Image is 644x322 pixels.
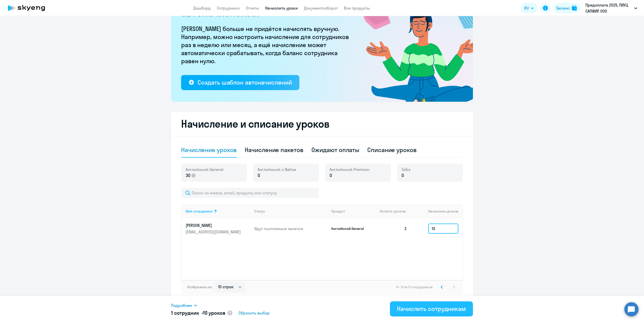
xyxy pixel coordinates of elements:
[181,188,319,198] input: Поиск по имени, email, продукту или статусу
[556,5,570,11] div: Баланс
[583,2,640,14] button: Предоплата 2025, ПИУЦ САПФИР, ООО
[411,204,462,218] th: Начислить уроков
[330,167,370,172] span: Английский Premium
[203,310,225,316] span: 10 уроков
[397,305,466,313] div: Начислить сотрудникам
[401,167,411,172] span: Talks
[171,309,225,316] h5: 1 сотрудник •
[186,223,242,228] p: [PERSON_NAME]
[254,209,265,213] div: Статус
[521,3,537,13] button: RU
[186,229,242,235] p: [EMAIL_ADDRESS][DOMAIN_NAME]
[585,2,632,14] p: Предоплата 2025, ПИУЦ САПФИР, ООО
[258,167,296,172] span: Английский с Native
[344,6,370,11] a: Все продукты
[380,209,411,213] div: Остаток уроков
[187,285,213,289] span: Отображать по:
[524,5,529,11] span: RU
[254,209,327,213] div: Статус
[181,25,352,65] p: [PERSON_NAME] больше не придётся начислять вручную. Например, можно настроить начисление для сотр...
[186,209,250,213] div: Имя сотрудника
[390,301,473,316] button: Начислить сотрудникам
[246,6,259,11] a: Отчеты
[254,226,327,231] p: Идут постоянные занятия
[396,285,433,289] span: 11 - 11 из 11 сотрудников
[258,172,260,179] span: 0
[330,172,332,179] span: 0
[181,118,463,130] h2: Начисление и списание уроков
[572,6,577,11] img: balance
[304,6,338,11] a: Документооборот
[553,3,580,13] button: Балансbalance
[193,6,211,11] a: Дашборд
[376,218,411,239] td: 2
[311,146,359,154] div: Ожидают оплаты
[401,172,404,179] span: 0
[367,146,417,154] div: Списание уроков
[186,172,190,179] span: 30
[186,209,213,213] div: Имя сотрудника
[380,209,406,213] span: Остаток уроков
[186,223,250,235] a: [PERSON_NAME][EMAIL_ADDRESS][DOMAIN_NAME]
[181,146,237,154] div: Начисление уроков
[331,209,376,213] div: Продукт
[217,6,240,11] a: Сотрудники
[331,226,369,231] p: Английский General
[238,310,270,316] span: Сбросить выбор
[331,209,345,213] div: Продукт
[171,302,192,308] span: Подробнее
[181,75,299,90] button: Создать шаблон автоначислений
[197,78,292,86] div: Создать шаблон автоначислений
[245,146,303,154] div: Начисление пакетов
[265,6,298,11] a: Начислить уроки
[186,167,223,172] span: Английский General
